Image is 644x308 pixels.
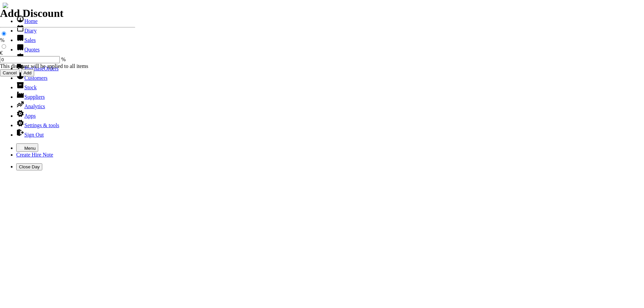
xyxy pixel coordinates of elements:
li: Stock [16,81,641,91]
li: Hire Notes [16,53,641,62]
a: Apps [16,113,36,119]
a: Create Hire Note [16,152,53,158]
a: Analytics [16,103,45,109]
li: Sales [16,34,641,43]
a: Suppliers [16,94,45,100]
input: % [2,31,6,36]
li: Suppliers [16,91,641,100]
button: Close Day [16,163,42,170]
a: Settings & tools [16,122,59,128]
a: Stock [16,85,37,90]
a: Customers [16,75,47,81]
span: % [61,56,66,62]
button: Menu [16,143,38,152]
a: Sign Out [16,132,44,138]
input: Add [21,69,34,76]
input: € [2,44,6,49]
